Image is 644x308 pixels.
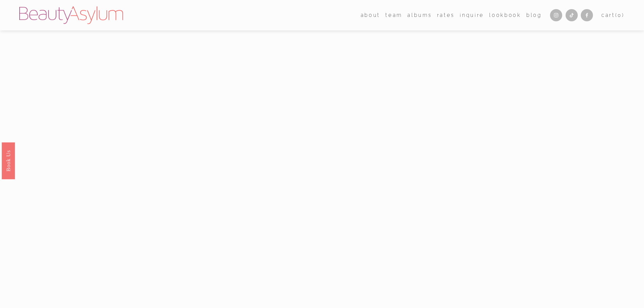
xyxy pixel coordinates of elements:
a: Lookbook [489,10,521,20]
a: folder dropdown [361,10,380,20]
a: Instagram [550,9,562,21]
a: Book Us [2,142,15,179]
img: Beauty Asylum | Bridal Hair &amp; Makeup Charlotte &amp; Atlanta [19,6,123,24]
a: 0 items in cart [601,11,625,20]
a: Facebook [581,9,593,21]
span: about [361,11,380,20]
span: 0 [618,12,622,18]
span: team [385,11,402,20]
a: Inquire [460,10,484,20]
a: TikTok [566,9,578,21]
a: Blog [526,10,542,20]
a: folder dropdown [385,10,402,20]
a: albums [407,10,432,20]
a: Rates [437,10,455,20]
span: ( ) [615,12,625,18]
